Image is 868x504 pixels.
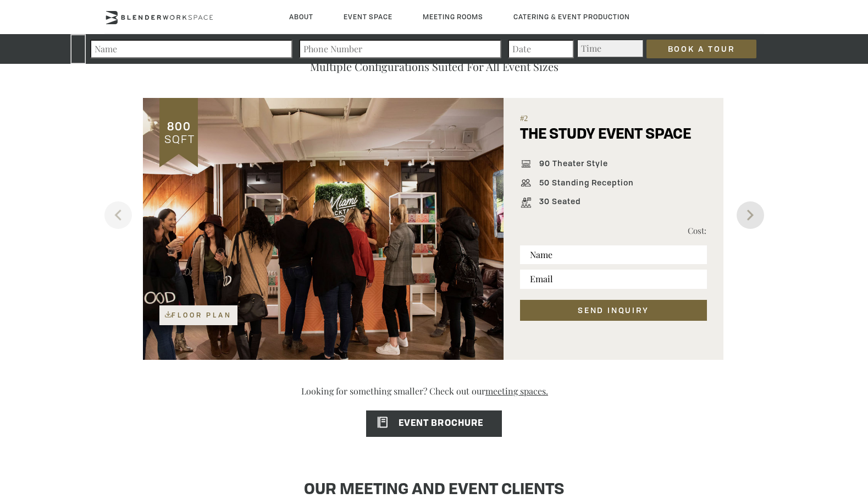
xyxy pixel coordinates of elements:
input: Name [90,40,292,58]
span: 30 Seated [534,197,580,209]
p: Cost: [613,224,707,237]
iframe: Chat Widget [670,363,868,504]
a: meeting spaces. [485,376,567,406]
button: Next [737,201,764,229]
button: SEND INQUIRY [520,300,706,321]
span: 50 Standing Reception [534,178,634,190]
p: Looking for something smaller? Check out our [137,385,731,408]
a: EVENT BROCHURE [366,410,502,437]
h5: THE STUDY EVENT SPACE [520,127,691,155]
h4: OUR MEETING AND EVENT CLIENTS [159,480,709,501]
span: #2 [520,114,706,127]
input: Name [520,245,706,264]
p: Multiple configurations suited for all event sizes [159,57,709,76]
a: Floor Plan [159,305,237,325]
button: Previous [104,201,132,229]
span: SQFT [162,132,195,146]
input: Phone Number [299,40,501,58]
span: EVENT BROCHURE [366,419,483,428]
input: Date [508,40,574,58]
input: Email [520,270,706,288]
input: Book a Tour [646,40,756,58]
span: 800 [166,119,191,134]
span: 90 Theater Style [534,159,608,171]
